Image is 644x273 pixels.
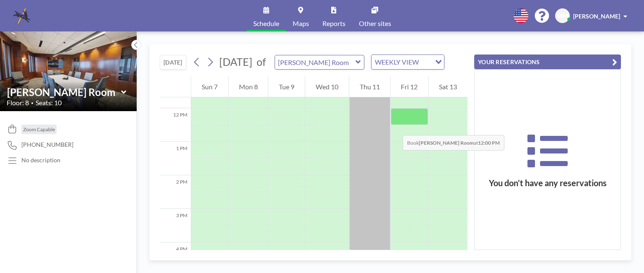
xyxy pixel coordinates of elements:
div: Sat 13 [428,76,467,97]
span: [PERSON_NAME] [573,13,620,20]
span: MM [557,12,568,20]
div: Wed 10 [305,76,349,97]
span: Schedule [253,20,279,27]
div: Sun 7 [191,76,228,97]
span: Floor: 8 [7,99,29,107]
span: Zoom Capable [23,126,55,133]
button: [DATE] [160,55,186,70]
div: Thu 11 [349,76,390,97]
span: [PHONE_NUMBER] [21,141,73,148]
div: 1 PM [160,142,191,175]
span: WEEKLY VIEW [373,57,421,68]
input: Currie Room [275,55,356,69]
span: • [31,100,34,106]
div: Mon 8 [229,76,268,97]
span: Seats: 10 [36,99,62,107]
span: [DATE] [219,55,252,68]
input: Search for option [421,57,430,68]
div: 12 PM [160,108,191,142]
input: Currie Room [7,86,121,98]
b: [PERSON_NAME] Room [419,140,474,146]
div: Tue 9 [268,76,305,97]
div: No description [21,156,60,164]
div: Search for option [371,55,444,69]
b: 12:00 PM [478,140,500,146]
img: organization-logo [13,8,30,24]
div: Fri 12 [391,76,428,97]
span: Maps [293,20,309,27]
span: Book at [402,135,504,151]
h3: You don’t have any reservations [475,178,621,188]
button: YOUR RESERVATIONS [474,55,621,69]
span: Reports [322,20,345,27]
div: 2 PM [160,175,191,209]
div: 3 PM [160,209,191,242]
span: Other sites [359,20,391,27]
span: of [257,55,266,68]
